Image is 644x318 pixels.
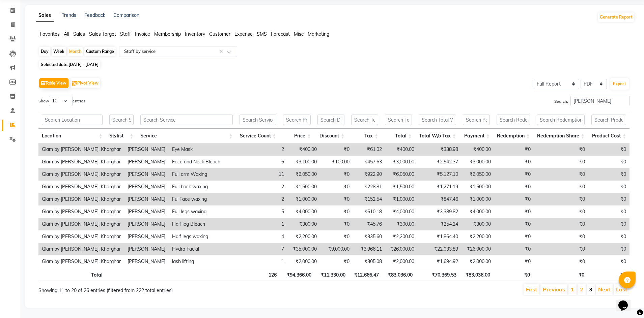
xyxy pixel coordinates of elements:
[494,218,534,230] td: ₹0
[39,78,68,88] button: Table View
[588,205,629,218] td: ₹0
[67,47,83,56] div: Month
[169,181,244,193] td: Full back waxing
[353,243,385,255] td: ₹3,966.11
[287,230,320,243] td: ₹2,200.00
[497,115,530,125] input: Search Redemption
[385,168,418,181] td: ₹6,050.00
[84,12,105,18] a: Feedback
[124,168,169,181] td: [PERSON_NAME]
[287,255,320,268] td: ₹2,000.00
[419,115,456,125] input: Search Total W/o Tax
[418,218,461,230] td: ₹254.24
[494,243,534,255] td: ₹0
[598,12,634,22] button: Generate Report
[534,255,588,268] td: ₹0
[320,156,353,168] td: ₹100.00
[418,205,461,218] td: ₹3,389.82
[320,181,353,193] td: ₹0
[62,12,76,18] a: Trends
[236,268,280,281] th: 126
[124,143,169,156] td: [PERSON_NAME]
[244,193,287,205] td: 2
[588,243,629,255] td: ₹0
[534,156,588,168] td: ₹0
[589,286,592,293] a: 3
[124,255,169,268] td: [PERSON_NAME]
[52,47,66,56] div: Week
[353,143,385,156] td: ₹61.02
[234,31,253,37] span: Expense
[169,243,244,255] td: Hydra Facial
[124,205,169,218] td: [PERSON_NAME]
[418,230,461,243] td: ₹1,864.40
[588,218,629,230] td: ₹0
[124,218,169,230] td: [PERSON_NAME]
[72,81,77,86] img: pivot.png
[244,143,287,156] td: 2
[494,168,534,181] td: ₹0
[353,193,385,205] td: ₹152.54
[554,96,629,106] label: Search:
[494,230,534,243] td: ₹0
[38,193,124,205] td: Glam by [PERSON_NAME], Kharghar
[588,268,629,281] th: ₹0
[287,181,320,193] td: ₹1,500.00
[320,255,353,268] td: ₹0
[120,31,131,37] span: Staff
[460,268,494,281] th: ₹83,036.00
[494,193,534,205] td: ₹0
[64,31,69,37] span: All
[169,193,244,205] td: FullFace waxing
[73,31,85,37] span: Sales
[353,218,385,230] td: ₹45.76
[534,193,588,205] td: ₹0
[385,255,418,268] td: ₹2,000.00
[493,129,533,143] th: Redemption: activate to sort column ascending
[385,115,412,125] input: Search Total
[353,168,385,181] td: ₹922.90
[534,181,588,193] td: ₹0
[461,193,495,205] td: ₹1,000.00
[533,268,588,281] th: ₹0
[38,181,124,193] td: Glam by [PERSON_NAME], Kharghar
[219,48,225,55] span: Clear all
[385,143,418,156] td: ₹400.00
[418,255,461,268] td: ₹1,694.92
[418,193,461,205] td: ₹847.46
[353,181,385,193] td: ₹228.81
[526,286,537,293] a: First
[385,156,418,168] td: ₹3,000.00
[385,243,418,255] td: ₹26,000.00
[494,181,534,193] td: ₹0
[418,181,461,193] td: ₹1,271.19
[38,255,124,268] td: Glam by [PERSON_NAME], Kharghar
[280,268,315,281] th: ₹94,366.00
[385,205,418,218] td: ₹4,000.00
[570,96,629,106] input: Search:
[353,205,385,218] td: ₹610.18
[494,255,534,268] td: ₹0
[588,129,629,143] th: Product Cost: activate to sort column ascending
[588,156,629,168] td: ₹0
[494,156,534,168] td: ₹0
[283,115,311,125] input: Search Price
[169,156,244,168] td: Face and Neck Bleach
[418,143,461,156] td: ₹338.98
[543,286,565,293] a: Previous
[38,283,279,294] div: Showing 11 to 20 of 26 entries (filtered from 222 total entries)
[385,218,418,230] td: ₹300.00
[106,129,137,143] th: Stylist: activate to sort column ascending
[244,168,287,181] td: 11
[38,243,124,255] td: Glam by [PERSON_NAME], Kharghar
[461,243,495,255] td: ₹26,000.00
[591,115,626,125] input: Search Product Cost
[38,268,106,281] th: Total
[461,156,495,168] td: ₹3,000.00
[294,31,304,37] span: Misc
[610,78,629,90] button: Export
[68,62,99,67] span: [DATE] - [DATE]
[534,143,588,156] td: ₹0
[38,230,124,243] td: Glam by [PERSON_NAME], Kharghar
[244,230,287,243] td: 4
